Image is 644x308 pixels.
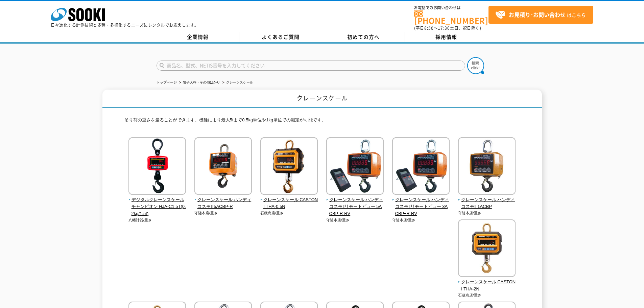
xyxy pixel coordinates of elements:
[194,190,252,210] a: クレーンスケール ハンディコスモⅡ 5ACBP-R
[260,210,318,216] p: 石蔵商店/重さ
[414,6,488,10] span: お電話でのお問い合わせは
[194,196,252,211] span: クレーンスケール ハンディコスモⅡ 5ACBP-R
[194,137,252,196] img: クレーンスケール ハンディコスモⅡ 5ACBP-R
[124,117,520,127] p: 吊り荷の重さを量ることができます。機種により最大5tまで0.5kg単位や1kg単位での測定が可能です。
[221,79,253,86] li: クレーンスケール
[392,190,450,217] a: クレーンスケール ハンディコスモⅡリモートビュー 3ACBPｰR-RV
[458,210,516,216] p: 守随本店/重さ
[458,219,516,279] img: クレーンスケール CASTONⅠ THA-2N
[128,137,186,196] img: デジタルクレーンスケール チャンピオン HJA-C1.5T(0.2kg/1.5t)
[414,10,488,24] a: [PHONE_NUMBER]
[326,196,384,217] span: クレーンスケール ハンディコスモⅡリモートビュー 5ACBP-R-RV
[157,80,177,84] a: トップページ
[260,137,318,196] img: クレーンスケール CASTONⅠ THA-0.5N
[326,217,384,223] p: 守随本店/重さ
[438,25,450,31] span: 17:30
[326,137,384,196] img: クレーンスケール ハンディコスモⅡリモートビュー 5ACBP-R-RV
[458,190,516,210] a: クレーンスケール ハンディコスモⅡ 1ACBP
[458,137,516,196] img: クレーンスケール ハンディコスモⅡ 1ACBP
[347,33,380,41] span: 初めての方へ
[326,190,384,217] a: クレーンスケール ハンディコスモⅡリモートビュー 5ACBP-R-RV
[128,190,186,217] a: デジタルクレーンスケール チャンピオン HJA-C1.5T(0.2kg/1.5t)
[392,217,450,223] p: 守随本店/重さ
[405,32,488,42] a: 採用情報
[194,210,252,216] p: 守随本店/重さ
[322,32,405,42] a: 初めての方へ
[183,80,220,84] a: 電子天秤・その他はかり
[458,196,516,211] span: クレーンスケール ハンディコスモⅡ 1ACBP
[102,90,542,108] h1: クレーンスケール
[495,10,586,20] span: はこちら
[128,196,186,217] span: デジタルクレーンスケール チャンピオン HJA-C1.5T(0.2kg/1.5t)
[458,272,516,292] a: クレーンスケール CASTONⅠ THA-2N
[414,25,481,31] span: (平日 ～ 土日、祝日除く)
[157,32,239,42] a: 企業情報
[424,25,434,31] span: 8:50
[509,10,566,19] strong: お見積り･お問い合わせ
[458,292,516,298] p: 石蔵商店/重さ
[260,190,318,210] a: クレーンスケール CASTONⅠ THA-0.5N
[467,57,484,74] img: btn_search.png
[260,196,318,211] span: クレーンスケール CASTONⅠ THA-0.5N
[488,6,593,24] a: お見積り･お問い合わせはこちら
[157,61,465,71] input: 商品名、型式、NETIS番号を入力してください
[239,32,322,42] a: よくあるご質問
[458,279,516,293] span: クレーンスケール CASTONⅠ THA-2N
[51,23,199,27] p: 日々進化する計測技術と多種・多様化するニーズにレンタルでお応えします。
[128,217,186,223] p: 八幡計器/重さ
[392,137,450,196] img: クレーンスケール ハンディコスモⅡリモートビュー 3ACBPｰR-RV
[392,196,450,217] span: クレーンスケール ハンディコスモⅡリモートビュー 3ACBPｰR-RV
